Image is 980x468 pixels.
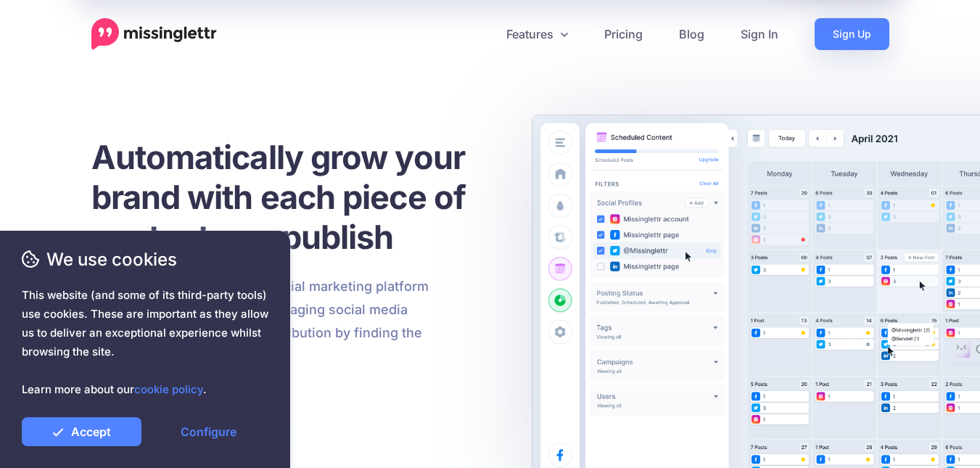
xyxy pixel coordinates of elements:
[586,18,661,50] a: Pricing
[22,247,268,272] span: We use cookies
[149,417,268,446] a: Configure
[815,18,889,50] a: Sign Up
[134,382,203,396] a: cookie policy
[91,18,217,50] a: Home
[22,417,141,446] a: Accept
[661,18,722,50] a: Blog
[488,18,586,50] a: Features
[91,137,501,257] h1: Automatically grow your brand with each piece of content you publish
[722,18,796,50] a: Sign In
[22,286,268,399] span: This website (and some of its third-party tools) use cookies. These are important as they allow u...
